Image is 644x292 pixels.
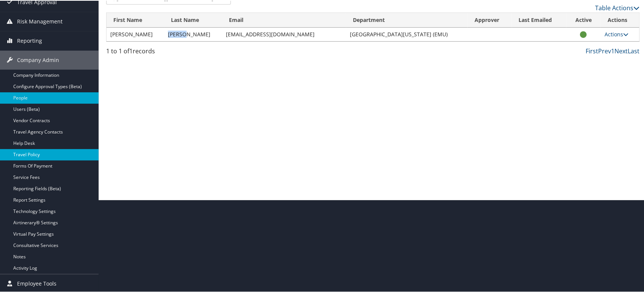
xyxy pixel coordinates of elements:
[222,27,346,40] td: [EMAIL_ADDRESS][DOMAIN_NAME]
[106,46,231,59] div: 1 to 1 of records
[604,30,628,37] a: Actions
[600,12,639,27] th: Actions
[164,12,222,27] th: Last Name: activate to sort column descending
[467,12,512,27] th: Approver
[566,12,600,27] th: Active: activate to sort column ascending
[17,50,59,69] span: Company Admin
[614,46,628,54] a: Next
[586,46,598,54] a: First
[611,46,614,54] a: 1
[17,31,42,50] span: Reporting
[107,12,164,27] th: First Name: activate to sort column ascending
[346,27,467,40] td: [GEOGRAPHIC_DATA][US_STATE] (EMU)
[628,46,639,54] a: Last
[17,11,63,30] span: Risk Management
[164,27,222,40] td: [PERSON_NAME]
[512,12,566,27] th: Last Emailed: activate to sort column ascending
[222,12,346,27] th: Email: activate to sort column ascending
[129,46,133,54] span: 1
[598,46,611,54] a: Prev
[107,27,164,40] td: [PERSON_NAME]
[346,12,467,27] th: Department: activate to sort column ascending
[595,3,639,11] a: Table Actions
